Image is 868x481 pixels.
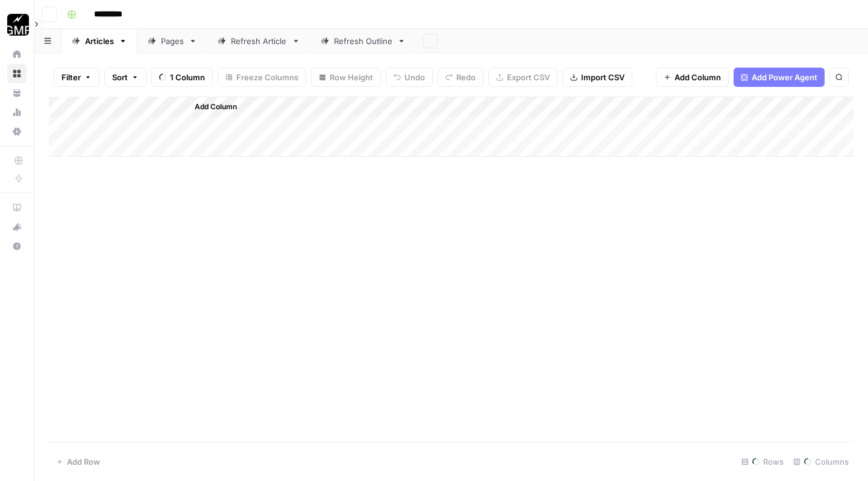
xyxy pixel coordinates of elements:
button: Redo [438,68,483,87]
div: Refresh Article [231,35,287,47]
a: Pages [137,29,207,53]
span: Add Power Agent [752,71,817,83]
button: Import CSV [562,68,632,87]
button: Add Power Agent [734,68,825,87]
a: Refresh Outline [310,29,416,53]
button: Sort [104,68,146,87]
span: Filter [61,71,81,83]
button: Add Column [656,68,729,87]
a: Your Data [7,83,27,103]
div: Columns [788,452,854,471]
button: 1 Column [151,68,213,87]
span: Add Column [195,101,237,112]
div: Pages [161,35,184,47]
a: Usage [7,103,27,122]
span: Undo [404,71,425,83]
button: Workspace: Growth Marketing Pro [7,10,27,40]
a: Articles [61,29,137,53]
button: Add Column [179,99,242,115]
a: Browse [7,64,27,83]
div: Rows [737,452,788,471]
button: Add Row [49,452,107,471]
div: Articles [85,35,114,47]
span: Export CSV [507,71,550,83]
span: Import CSV [581,71,624,83]
a: Refresh Article [207,29,310,53]
a: Home [7,45,27,64]
span: Redo [456,71,476,83]
span: Sort [112,71,128,83]
div: What's new? [8,218,26,236]
span: Add Column [675,71,721,83]
button: Export CSV [488,68,558,87]
button: Row Height [311,68,381,87]
a: Settings [7,122,27,141]
span: Add Row [67,456,100,468]
span: Freeze Columns [236,71,298,83]
button: Undo [386,68,433,87]
button: Help + Support [7,237,27,256]
a: AirOps Academy [7,198,27,217]
img: Growth Marketing Pro Logo [7,14,29,36]
div: Refresh Outline [334,35,392,47]
button: Freeze Columns [218,68,306,87]
span: Row Height [330,71,373,83]
button: Filter [54,68,99,87]
button: What's new? [7,217,27,237]
span: 1 Column [170,71,205,83]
